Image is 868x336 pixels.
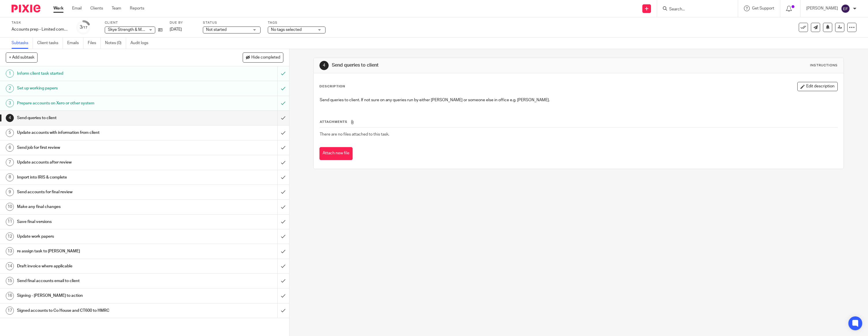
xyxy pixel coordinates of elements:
div: 13 [6,247,14,255]
span: Attachments [320,120,347,123]
h1: re assign task to [PERSON_NAME] [17,247,187,256]
p: [PERSON_NAME] [806,5,838,11]
div: 1 [6,70,14,78]
a: Reports [130,5,144,11]
a: Audit logs [130,37,153,49]
span: Hide completed [251,55,280,60]
div: 2 [6,85,14,93]
a: Team [112,5,121,11]
a: Notes (0) [105,37,126,49]
button: Attach new file [319,147,353,160]
div: 7 [6,158,14,166]
h1: Send accounts for final review [17,188,187,196]
h1: Set up working papers [17,84,187,93]
div: Instructions [810,63,838,68]
span: [DATE] [170,27,182,31]
button: Edit description [797,82,838,91]
h1: Signed accounts to Co House and CT600 to HMRC [17,306,187,315]
div: 15 [6,277,14,285]
div: 17 [6,307,14,315]
label: Tags [268,20,325,25]
div: Accounts prep - Limited companies [12,27,69,32]
a: Email [72,5,82,11]
div: 9 [6,188,14,196]
small: /17 [82,26,87,29]
h1: Prepare accounts on Xero or other system [17,99,187,108]
h1: Signing - [PERSON_NAME] to action [17,291,187,300]
label: Client [105,20,162,25]
a: Client tasks [37,37,63,49]
h1: Update accounts with information from client [17,128,187,137]
label: Task [12,20,69,25]
div: 4 [6,114,14,122]
a: Emails [67,37,83,49]
h1: Send queries to client [17,114,187,122]
a: Work [53,5,63,11]
div: 14 [6,262,14,270]
input: Search [669,7,721,12]
div: 3 [6,99,14,107]
img: svg%3E [841,4,850,13]
div: 8 [6,173,14,181]
div: 10 [6,203,14,211]
div: 12 [6,232,14,241]
button: Hide completed [243,52,283,62]
a: Clients [90,5,103,11]
div: 5 [6,129,14,137]
div: 4 [319,61,329,70]
h1: Inform client task started [17,69,187,78]
span: Skye Strength & Movement Ltd [108,28,165,32]
label: Due by [170,20,196,25]
h1: Draft invoice where applicable [17,262,187,271]
img: Pixie [12,5,40,12]
div: 3 [80,24,87,31]
label: Status [203,20,261,25]
h1: Send job for first review [17,143,187,152]
h1: Send final accounts email to client [17,277,187,285]
div: 6 [6,144,14,152]
h1: Update accounts after review [17,158,187,167]
div: 11 [6,218,14,226]
h1: Save final versions [17,217,187,226]
h1: Import into IRIS & complete [17,173,187,182]
span: Not started [206,28,227,32]
span: No tags selected [271,28,302,32]
span: There are no files attached to this task. [320,132,389,136]
h1: Make any final changes [17,202,187,211]
h1: Send queries to client [332,62,591,68]
button: + Add subtask [6,52,38,62]
p: Description [319,84,345,89]
div: 16 [6,292,14,300]
span: Get Support [752,6,774,10]
a: Files [88,37,101,49]
p: Send queries to client. If not sure on any queries run by either [PERSON_NAME] or someone else in... [320,97,837,103]
h1: Update work papers [17,232,187,241]
a: Subtasks [12,37,33,49]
